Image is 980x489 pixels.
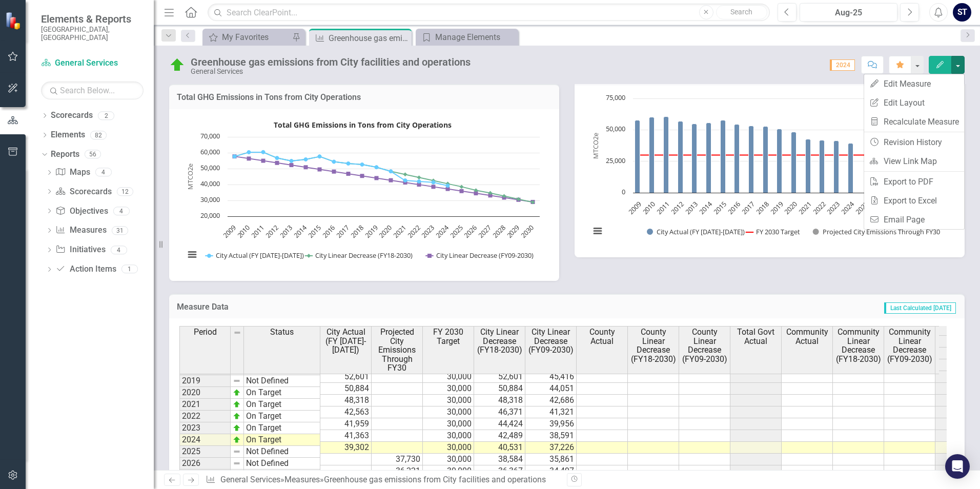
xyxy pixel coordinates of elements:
a: My Favorites [205,31,290,44]
path: 2011, 54,970. City Linear Decrease (FY09-2030). [261,158,266,162]
img: zOikAAAAAElFTkSuQmCC [233,400,241,409]
div: Total GHG Emissions in Tons from City Operations. Highcharts interactive chart. [179,117,549,271]
path: 2021, 42,563. City Actual (FY 2009-2030). [403,178,407,182]
button: Show City Actual (FY 2009-2030) [647,227,735,236]
h3: Measure Data [177,302,501,312]
div: 4 [95,168,112,177]
path: 2011, 60,364. City Actual (FY 2009-2030). [664,116,669,193]
text: 60,000 [200,147,220,156]
path: 2029, 30,797. City Linear Decrease (FY18-2030). [517,197,521,201]
td: 30,000 [423,406,474,418]
span: Total Govt Actual [732,328,779,345]
button: Search [716,5,767,19]
a: Objectives [55,206,108,217]
td: On Target [244,411,320,422]
path: 2027, 34,680. City Linear Decrease (FY18-2030). [488,191,493,195]
text: 2029 [505,223,522,240]
td: 30,000 [423,395,474,406]
path: 2017, 53,228. City Actual (FY 2009-2030). [346,161,351,165]
a: Measures [284,475,320,484]
text: 2016 [726,199,743,216]
td: 41,959 [320,418,372,430]
span: County Linear Decrease (FY18-2030) [630,328,677,363]
path: 2022, 41,959. City Actual (FY 2009-2030). [417,179,421,183]
path: 2015, 49,510. City Linear Decrease (FY09-2030). [318,167,322,171]
text: 0 [622,187,625,196]
img: zOikAAAAAElFTkSuQmCC [233,389,241,397]
span: Elements & Reports [41,13,144,25]
path: 2019, 50,884. City Actual (FY 2009-2030). [375,165,379,169]
path: 2010, 56,335. City Linear Decrease (FY09-2030). [247,156,251,160]
td: 2023 [179,422,231,434]
path: 2024, 37,226. City Linear Decrease (FY09-2030). [446,187,450,191]
text: 2024 [839,199,856,216]
text: 2021 [391,223,408,240]
td: 30,000 [423,383,474,395]
div: Greenhouse gas emissions from City facilities and operations [191,56,471,68]
td: 30,000 [423,430,474,442]
text: 2018 [349,223,365,240]
td: 30,000 [423,418,474,430]
path: 2014, 55,812. City Actual (FY 2009-2030). [304,157,308,161]
path: 2014, 50,875. City Linear Decrease (FY09-2030). [304,165,308,169]
svg: Interactive chart [585,93,950,247]
td: 30,000 [423,442,474,454]
text: 2026 [462,223,479,240]
path: 2009, 57,700. City Actual (FY 2009-2030). [635,120,640,193]
a: Measures [55,225,106,236]
path: 2020, 42,686. City Linear Decrease (FY09-2030). [389,178,393,182]
td: 50,884 [320,383,372,395]
td: 44,424 [474,418,525,430]
button: View chart menu, Total GHG Emissions in Tons from City Operations [185,248,199,262]
text: 40,000 [200,179,220,188]
path: 2018, 52,601. City Actual (FY 2009-2030). [763,126,768,193]
div: Greenhouse gas emissions from City facilities and operations [329,32,409,45]
text: 2015 [711,199,728,216]
td: 37,226 [525,442,577,454]
path: 2018, 45,416. City Linear Decrease (FY09-2030). [360,174,364,178]
span: FY 2030 Target [425,328,472,345]
text: 2022 [811,199,828,216]
path: 2017, 46,781. City Linear Decrease (FY09-2030). [346,171,351,175]
td: 42,686 [525,395,577,406]
td: 2020 [179,387,231,399]
td: 50,884 [474,383,525,395]
text: 50,000 [606,124,625,133]
span: Last Calculated [DATE] [884,302,956,314]
path: 2011, 60,364. City Actual (FY 2009-2030). [261,150,266,154]
td: On Target [244,434,320,446]
text: 2014 [292,222,309,239]
div: 4 [113,207,130,215]
span: County Actual [579,328,625,345]
td: 39,302 [320,442,372,454]
path: 2023, 41,363. City Actual (FY 2009-2030). [834,140,839,193]
path: 2020, 48,318. City Actual (FY 2009-2030). [389,169,393,173]
path: 2024, 39,302.4. City Actual (FY 2009-2030). [848,143,853,193]
td: 48,318 [474,395,525,406]
div: 4 [111,246,127,254]
div: Chart. Highcharts interactive chart. [585,93,954,247]
td: 40,531 [474,442,525,454]
text: 75,000 [606,93,625,102]
text: 2020 [377,223,394,240]
text: 2014 [697,199,714,216]
img: ClearPoint Strategy [5,12,23,30]
path: 2018, 52,601. City Actual (FY 2009-2030). [360,162,364,166]
a: Export to Excel [864,191,964,210]
text: MTCO2e [186,164,195,190]
a: Recalculate Measure [864,112,964,131]
button: Show City Linear Decrease (FY09-2030) [426,251,536,260]
path: 2009, 57,700. City Actual (FY 2009-2030). [233,154,237,158]
span: Search [730,8,752,16]
text: 2019 [768,199,785,216]
span: Community Linear Decrease (FY09-2030) [886,328,933,363]
div: Open Intercom Messenger [945,454,970,479]
div: Aug-25 [803,7,894,19]
span: Community Linear Decrease (FY18-2030) [835,328,882,363]
path: 2016, 54,381. City Actual (FY 2009-2030). [734,124,740,193]
text: 2028 [491,223,507,240]
span: Status [270,328,294,337]
path: 2028, 32,746. City Linear Decrease (FY18-2030). [502,194,506,198]
text: 2010 [641,199,658,216]
button: Show City Linear Decrease (FY18-2030) [305,251,415,260]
